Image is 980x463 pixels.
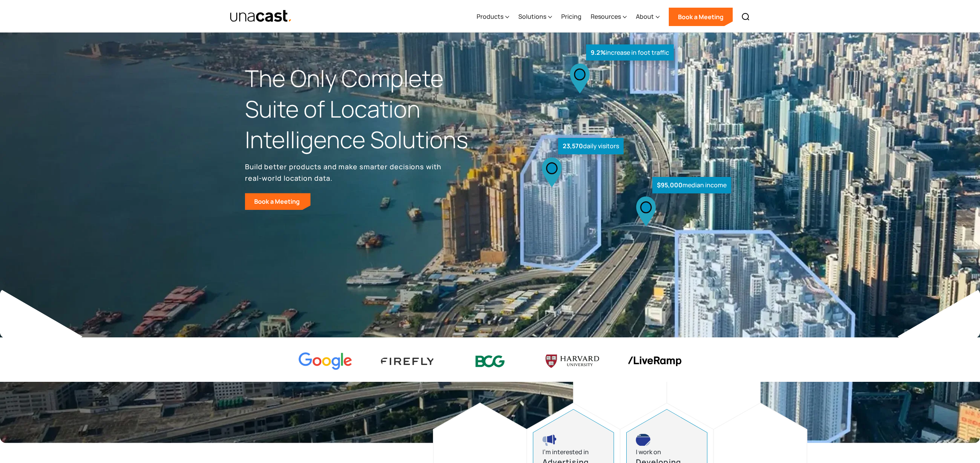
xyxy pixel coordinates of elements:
div: Solutions [518,1,552,33]
img: BCG logo [463,350,517,372]
div: Resources [591,1,627,33]
div: I’m interested in [542,447,589,457]
div: I work on [636,447,661,457]
div: Solutions [518,12,546,21]
div: median income [652,177,731,193]
img: liveramp logo [628,357,681,366]
strong: 23,570 [563,142,583,150]
div: daily visitors [558,138,624,154]
img: Google logo Color [299,352,352,370]
img: Search icon [741,12,750,21]
strong: 9.2% [591,48,606,57]
strong: $95,000 [657,181,683,189]
a: home [230,10,292,23]
a: Book a Meeting [245,193,310,210]
div: Resources [591,12,621,21]
p: Build better products and make smarter decisions with real-world location data. [245,161,444,184]
img: Unacast text logo [230,10,292,23]
div: About [636,12,654,21]
div: increase in foot traffic [586,44,674,61]
img: developing products icon [636,434,650,446]
a: Pricing [561,1,581,33]
div: About [636,1,660,33]
img: Harvard U logo [546,352,599,370]
img: advertising and marketing icon [542,434,557,446]
div: Products [477,1,509,33]
div: Products [477,12,503,21]
h1: The Only Complete Suite of Location Intelligence Solutions [245,63,490,155]
img: Firefly Advertising logo [381,358,434,365]
a: Book a Meeting [669,8,733,26]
